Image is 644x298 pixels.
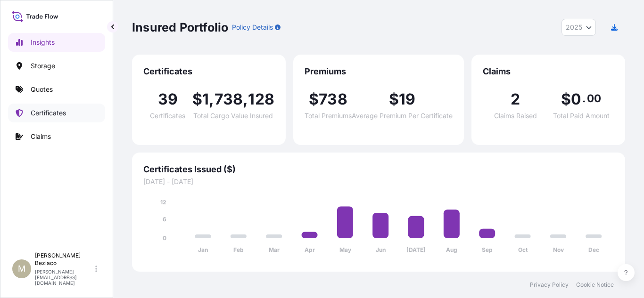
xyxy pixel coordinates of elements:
[553,246,564,253] tspan: Nov
[399,92,415,107] span: 19
[305,246,315,253] tspan: Apr
[518,246,528,253] tspan: Oct
[482,246,493,253] tspan: Sep
[31,38,55,47] p: Insights
[202,92,209,107] span: 1
[35,252,93,267] p: [PERSON_NAME] Beziaco
[150,113,185,119] span: Certificates
[352,113,453,119] span: Average Premium Per Certificate
[553,113,610,119] span: Total Paid Amount
[193,113,273,119] span: Total Cargo Value Insured
[163,234,166,242] tspan: 0
[132,20,228,35] p: Insured Portfolio
[576,281,614,289] a: Cookie Notice
[143,177,614,186] span: [DATE] - [DATE]
[566,23,582,32] span: 2025
[232,23,273,32] p: Policy Details
[209,92,214,107] span: ,
[143,66,274,77] span: Certificates
[31,108,66,118] p: Certificates
[561,92,571,107] span: $
[233,246,244,253] tspan: Feb
[8,80,105,99] a: Quotes
[8,127,105,146] a: Claims
[163,216,166,223] tspan: 6
[446,246,457,253] tspan: Aug
[494,113,537,119] span: Claims Raised
[243,92,248,107] span: ,
[582,95,586,102] span: .
[571,92,581,107] span: 0
[192,92,202,107] span: $
[18,264,25,274] span: M
[160,199,166,206] tspan: 12
[309,92,319,107] span: $
[588,246,599,253] tspan: Dec
[376,246,386,253] tspan: Jun
[35,269,93,286] p: [PERSON_NAME][EMAIL_ADDRESS][DOMAIN_NAME]
[248,92,274,107] span: 128
[269,246,280,253] tspan: Mar
[8,33,105,52] a: Insights
[587,95,601,102] span: 00
[483,66,614,77] span: Claims
[561,19,596,36] button: Year Selector
[339,246,352,253] tspan: May
[8,104,105,122] a: Certificates
[143,164,614,175] span: Certificates Issued ($)
[31,132,51,141] p: Claims
[198,246,208,253] tspan: Jan
[511,92,520,107] span: 2
[31,61,55,71] p: Storage
[305,66,453,77] span: Premiums
[215,92,243,107] span: 738
[319,92,347,107] span: 738
[8,56,105,75] a: Storage
[31,85,53,94] p: Quotes
[158,92,178,107] span: 39
[530,281,569,289] a: Privacy Policy
[389,92,399,107] span: $
[305,113,352,119] span: Total Premiums
[406,246,426,253] tspan: [DATE]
